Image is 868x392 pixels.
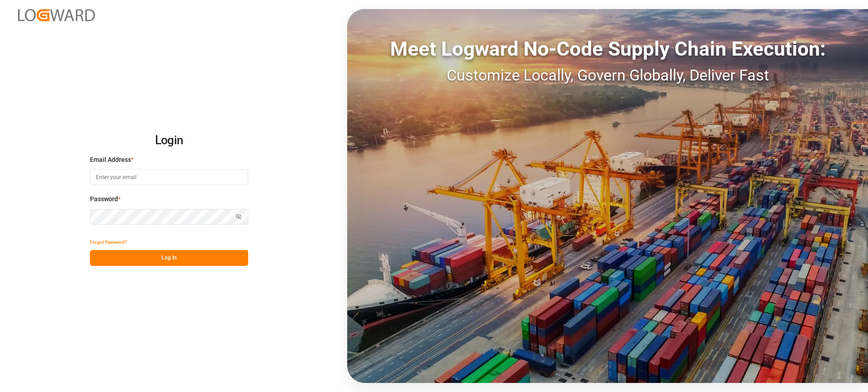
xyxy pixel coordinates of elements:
img: Logward_new_orange.png [18,9,95,21]
input: Enter your email [90,169,248,185]
span: Email Address [90,155,131,165]
div: Meet Logward No-Code Supply Chain Execution: [347,34,868,64]
button: Log In [90,250,248,266]
span: Password [90,194,118,204]
h2: Login [90,126,248,155]
button: Forgot Password? [90,234,127,250]
div: Customize Locally, Govern Globally, Deliver Fast [347,64,868,87]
